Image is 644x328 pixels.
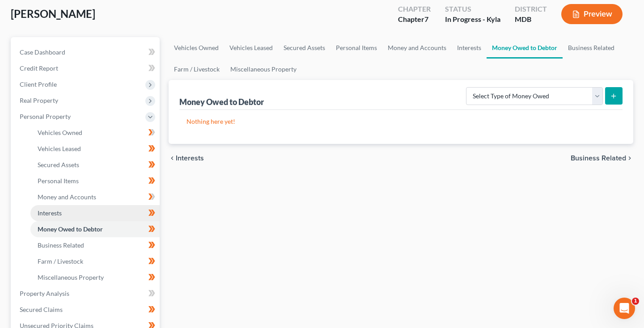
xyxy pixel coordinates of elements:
[38,241,84,249] span: Business Related
[445,4,500,14] div: Status
[626,155,633,162] i: chevron_right
[38,161,79,168] span: Secured Assets
[224,37,278,59] a: Vehicles Leased
[278,37,330,59] a: Secured Assets
[452,37,487,59] a: Interests
[330,37,382,59] a: Personal Items
[515,14,547,25] div: MDB
[38,273,104,281] span: Miscellaneous Property
[571,155,633,162] button: Business Related chevron_right
[487,37,563,59] a: Money Owed to Debtor
[563,37,620,59] a: Business Related
[30,269,160,286] a: Miscellaneous Property
[176,155,204,162] span: Interests
[382,37,452,59] a: Money and Accounts
[561,4,623,24] button: Preview
[20,64,58,72] span: Credit Report
[632,298,639,305] span: 1
[30,157,160,173] a: Secured Assets
[20,97,58,104] span: Real Property
[13,286,160,302] a: Property Analysis
[38,129,82,136] span: Vehicles Owned
[515,4,547,14] div: District
[20,306,63,313] span: Secured Claims
[30,189,160,205] a: Money and Accounts
[20,80,57,88] span: Client Profile
[169,59,225,80] a: Farm / Livestock
[30,237,160,253] a: Business Related
[179,97,266,107] div: Money Owed to Debtor
[13,60,160,76] a: Credit Report
[445,14,500,25] div: In Progress - Kyla
[13,44,160,60] a: Case Dashboard
[30,141,160,157] a: Vehicles Leased
[30,205,160,221] a: Interests
[30,173,160,189] a: Personal Items
[20,290,69,297] span: Property Analysis
[20,113,71,120] span: Personal Property
[424,15,428,23] span: 7
[30,125,160,141] a: Vehicles Owned
[13,302,160,318] a: Secured Claims
[614,298,635,319] iframe: Intercom live chat
[398,14,431,25] div: Chapter
[30,221,160,237] a: Money Owed to Debtor
[38,177,79,185] span: Personal Items
[38,209,62,217] span: Interests
[169,37,224,59] a: Vehicles Owned
[30,253,160,269] a: Farm / Livestock
[20,48,65,56] span: Case Dashboard
[11,7,95,20] span: [PERSON_NAME]
[38,145,81,152] span: Vehicles Leased
[38,193,96,201] span: Money and Accounts
[186,117,615,126] p: Nothing here yet!
[38,225,103,233] span: Money Owed to Debtor
[38,257,83,265] span: Farm / Livestock
[571,155,626,162] span: Business Related
[225,59,302,80] a: Miscellaneous Property
[169,155,176,162] i: chevron_left
[169,155,204,162] button: chevron_left Interests
[398,4,431,14] div: Chapter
